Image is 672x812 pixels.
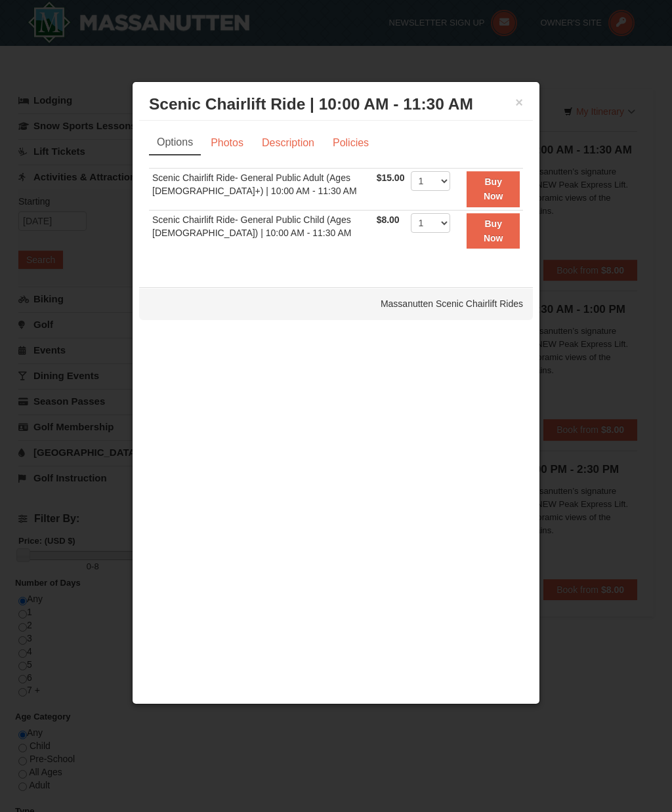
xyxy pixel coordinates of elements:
[149,94,523,114] h3: Scenic Chairlift Ride | 10:00 AM - 11:30 AM
[377,214,400,225] span: $8.00
[139,287,533,320] div: Massanutten Scenic Chairlift Rides
[324,131,377,155] a: Policies
[484,218,503,243] strong: Buy Now
[253,131,323,155] a: Description
[515,96,523,109] button: ×
[149,168,373,210] td: Scenic Chairlift Ride- General Public Adult (Ages [DEMOGRAPHIC_DATA]+) | 10:00 AM - 11:30 AM
[377,173,405,183] span: $15.00
[467,213,520,249] button: Buy Now
[149,210,373,251] td: Scenic Chairlift Ride- General Public Child (Ages [DEMOGRAPHIC_DATA]) | 10:00 AM - 11:30 AM
[202,131,252,155] a: Photos
[149,131,201,155] a: Options
[484,176,503,201] strong: Buy Now
[467,171,520,207] button: Buy Now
